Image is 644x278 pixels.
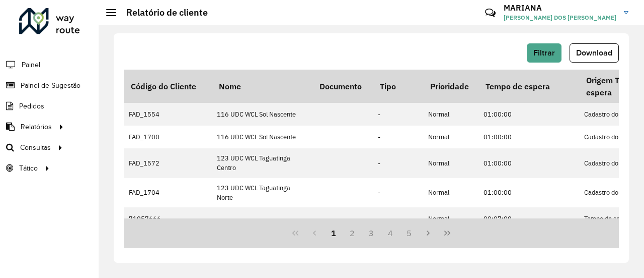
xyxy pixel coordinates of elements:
td: 123 UDC WCL Taguatinga Norte [212,178,312,207]
td: 01:00:00 [478,148,579,178]
td: - [373,207,423,230]
button: 3 [362,224,381,243]
h2: Relatório de cliente [116,7,208,18]
td: Normal [423,178,478,207]
button: Next Page [419,224,438,243]
td: Normal [423,103,478,126]
td: Normal [423,126,478,148]
span: Tático [19,163,38,174]
a: Contato Rápido [479,2,501,24]
th: Nome [212,70,312,103]
td: FAD_1572 [124,148,212,178]
button: 1 [324,224,343,243]
th: Tempo de espera [478,70,579,103]
td: 01:00:00 [478,178,579,207]
td: 123 UDC WCL Taguatinga Centro [212,148,312,178]
th: Prioridade [423,70,478,103]
td: Normal [423,207,478,230]
span: Painel [22,60,40,70]
th: Código do Cliente [124,70,212,103]
button: 5 [400,224,419,243]
button: Download [570,43,619,63]
span: Consultas [20,142,51,153]
span: Relatórios [21,122,52,132]
td: FAD_1554 [124,103,212,126]
button: Last Page [438,224,457,243]
td: 116 UDC WCL Sol Nascente [212,126,312,148]
td: 01:00:00 [478,103,579,126]
td: . [212,207,312,230]
td: FAD_1704 [124,178,212,207]
h3: MARIANA [504,3,616,13]
td: - [373,178,423,207]
td: 116 UDC WCL Sol Nascente [212,103,312,126]
span: Download [576,48,612,57]
span: Painel de Sugestão [21,80,80,91]
td: 71057666 [124,207,212,230]
span: Pedidos [19,101,44,112]
td: - [373,103,423,126]
td: - [373,126,423,148]
td: FAD_1700 [124,126,212,148]
button: Filtrar [527,43,561,63]
th: Tipo [373,70,423,103]
span: [PERSON_NAME] DOS [PERSON_NAME] [504,13,616,22]
button: 4 [381,224,400,243]
span: Filtrar [533,48,555,57]
td: - [373,148,423,178]
td: Normal [423,148,478,178]
button: 2 [343,224,362,243]
td: 00:07:00 [478,207,579,230]
th: Documento [312,70,373,103]
td: 01:00:00 [478,126,579,148]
